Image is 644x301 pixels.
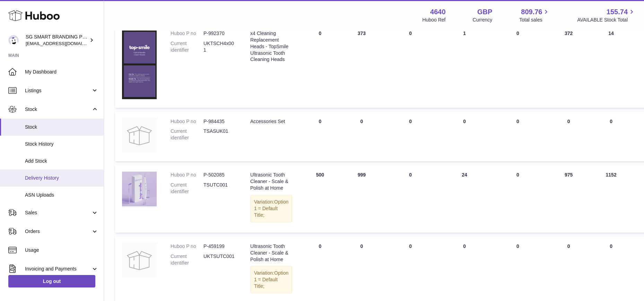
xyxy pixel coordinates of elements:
[25,247,98,253] span: Usage
[516,172,519,178] span: 0
[203,182,236,195] dd: TSUTC001
[438,165,490,232] td: 24
[25,87,91,94] span: Listings
[25,158,98,164] span: Add Stock
[423,17,446,23] div: Huboo Ref
[382,111,438,162] td: 0
[592,23,630,108] td: 14
[25,228,91,235] span: Orders
[299,23,341,108] td: 0
[171,243,203,250] dt: Huboo P no
[382,23,438,108] td: 0
[203,40,236,53] dd: UKTSCH4x001
[519,17,550,23] span: Total sales
[545,165,592,232] td: 975
[592,111,630,162] td: 0
[299,165,341,232] td: 500
[607,7,628,17] span: 155.74
[521,7,542,17] span: 809.76
[516,243,519,249] span: 0
[171,30,203,37] dt: Huboo P no
[171,172,203,178] dt: Huboo P no
[203,30,236,37] dd: P-992370
[250,243,292,263] div: Ultrasonic Tooth Cleaner - Scale & Polish at Home
[519,7,550,23] a: 809.76 Total sales
[516,31,519,36] span: 0
[577,17,636,23] span: AVAILABLE Stock Total
[341,23,382,108] td: 373
[26,34,88,47] div: SG SMART BRANDING PTE. LTD.
[203,243,236,250] dd: P-459199
[25,175,98,181] span: Delivery History
[250,195,292,222] div: Variation:
[122,243,157,278] img: product image
[254,270,288,289] span: Option 1 = Default Title;
[8,275,95,287] a: Log out
[203,253,236,266] dd: UKTSUTC001
[25,106,91,113] span: Stock
[25,141,98,147] span: Stock History
[254,199,288,218] span: Option 1 = Default Title;
[25,266,91,272] span: Invoicing and Payments
[473,17,493,23] div: Currency
[545,111,592,162] td: 0
[250,266,292,293] div: Variation:
[577,7,636,23] a: 155.74 AVAILABLE Stock Total
[516,119,519,124] span: 0
[382,165,438,232] td: 0
[171,182,203,195] dt: Current identifier
[122,172,157,206] img: product image
[299,111,341,162] td: 0
[250,30,292,63] div: x4 Cleaning Replacement Heads - TopSmile Ultrasonic Tooth Cleaning Heads
[122,118,157,153] img: product image
[477,7,492,17] strong: GBP
[171,118,203,125] dt: Huboo P no
[203,118,236,125] dd: P-984435
[25,124,98,130] span: Stock
[592,165,630,232] td: 1152
[25,69,98,75] span: My Dashboard
[545,23,592,108] td: 372
[341,111,382,162] td: 0
[25,192,98,198] span: ASN Uploads
[171,253,203,266] dt: Current identifier
[250,172,292,191] div: Ultrasonic Tooth Cleaner - Scale & Polish at Home
[26,41,102,46] span: [EMAIL_ADDRESS][DOMAIN_NAME]
[341,165,382,232] td: 999
[8,35,19,45] img: uktopsmileshipping@gmail.com
[25,209,91,216] span: Sales
[171,40,203,53] dt: Current identifier
[438,111,490,162] td: 0
[122,30,157,99] img: product image
[250,118,292,125] div: Accessories Set
[438,23,490,108] td: 1
[171,128,203,141] dt: Current identifier
[430,7,446,17] strong: 4640
[203,172,236,178] dd: P-502085
[203,128,236,141] dd: TSASUK01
